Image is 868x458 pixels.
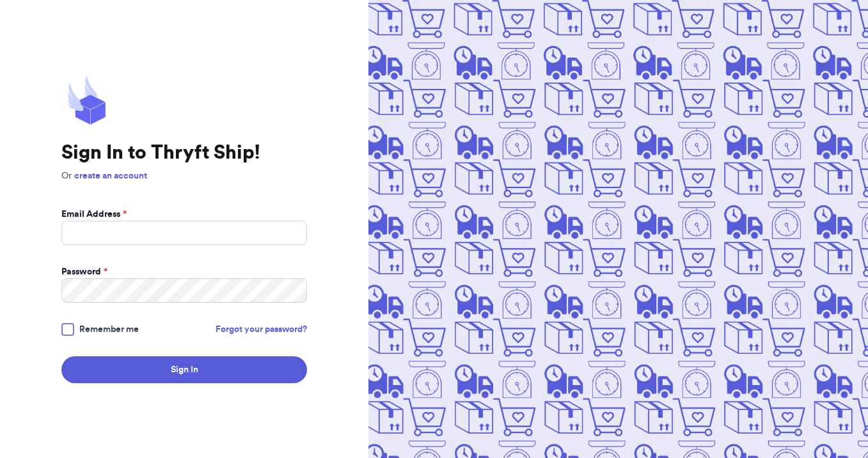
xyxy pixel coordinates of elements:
label: Email Address [61,208,127,221]
a: Forgot your password? [216,323,307,336]
label: Password [61,265,107,278]
h1: Sign In to Thryft Ship! [61,141,307,164]
button: Sign In [61,356,307,383]
span: Remember me [79,323,139,336]
p: Or [61,170,307,182]
a: create an account [74,171,147,180]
